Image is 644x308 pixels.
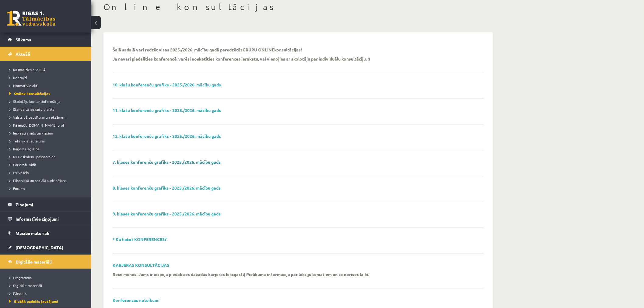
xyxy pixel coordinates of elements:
[9,75,27,80] span: Kontakti
[9,99,85,104] a: Skolotāju kontaktinformācija
[9,299,58,304] span: Biežāk uzdotie jautājumi
[9,91,50,96] span: Online konsultācijas
[9,123,65,128] span: Kā iegūt [DOMAIN_NAME] prof
[9,146,40,151] span: Karjeras izglītība
[9,130,85,136] a: Ieskaišu skaits pa klasēm
[9,146,85,152] a: Karjeras izglītība
[9,291,85,296] a: Pārskats
[9,275,32,280] span: Programma
[9,114,85,120] a: Valsts pārbaudījumi un eksāmeni
[9,138,85,144] a: Tehniskie jautājumi
[8,198,84,212] a: Ziņojumi
[9,275,85,280] a: Programma
[113,271,245,277] p: Reizi mēnesī Jums ir iespēja piedalīties dažādās karjeras lekcijās! :)
[9,283,42,288] span: Digitālie materiāli
[9,186,85,191] a: Forums
[9,131,53,135] span: Ieskaišu skaits pa klasēm
[9,178,67,183] span: Pilsoniskā un sociālā audzināšana
[9,178,85,183] a: Pilsoniskā un sociālā audzināšana
[113,236,166,242] a: * Kā lietot KONFERENCES?
[113,185,221,191] a: 8. klases konferenču grafiks - 2025./2026. mācību gads
[16,230,49,236] span: Mācību materiāli
[8,212,84,226] a: Informatīvie ziņojumi
[8,240,84,254] a: [DEMOGRAPHIC_DATA]
[113,262,169,268] a: KARJERAS KONSULTĀCIJAS
[113,211,221,216] a: 9. klases konferenču grafiks - 2025./2026. mācību gads
[9,291,26,296] span: Pārskats
[16,37,31,42] span: Sākums
[9,91,85,96] a: Online konsultācijas
[16,212,84,226] legend: Informatīvie ziņojumi
[9,83,38,88] span: Normatīvie akti
[8,226,84,240] a: Mācību materiāli
[9,83,85,88] a: Normatīvie akti
[16,245,63,250] span: [DEMOGRAPHIC_DATA]
[113,56,370,61] p: Ja nevari piedalīties konferencē, varēsi noskatīties konferences ierakstu, vai vienojies ar skolo...
[243,47,274,52] strong: GRUPU ONLINE
[8,47,84,61] a: Aktuāli
[8,255,84,269] a: Digitālie materiāli
[113,82,221,87] a: 10. klašu konferenču grafiks - 2025./2026. mācību gads
[103,2,493,12] h1: Online konsultācijas
[113,297,159,303] a: Konferences noteikumi
[16,51,30,57] span: Aktuāli
[9,75,85,80] a: Kontakti
[9,154,56,159] span: R1TV skolēnu pašpārvalde
[9,138,45,143] span: Tehniskie jautājumi
[9,107,85,112] a: Standarta ieskaišu grafiks
[113,107,221,113] a: 11. klašu konferenču grafiks - 2025./2026. mācību gads
[9,154,85,159] a: R1TV skolēnu pašpārvalde
[113,133,221,139] a: 12. klašu konferenču grafiks - 2025./2026. mācību gads
[9,283,85,288] a: Digitālie materiāli
[9,162,36,167] span: Par drošu vidi!
[9,299,85,304] a: Biežāk uzdotie jautājumi
[16,198,84,212] legend: Ziņojumi
[9,99,60,104] span: Skolotāju kontaktinformācija
[113,159,221,165] a: 7. klases konferenču grafiks - 2025./2026. mācību gads
[9,186,25,191] span: Forums
[113,47,302,52] p: Šajā sadaļā vari redzēt visas 2025./2026. mācību gadā paredzētās konsultācijas!
[9,162,85,167] a: Par drošu vidi!
[9,115,66,120] span: Valsts pārbaudījumi un eksāmeni
[9,170,30,175] span: Esi vesels!
[16,259,52,264] span: Digitālie materiāli
[9,170,85,175] a: Esi vesels!
[8,33,84,47] a: Sākums
[9,122,85,128] a: Kā iegūt [DOMAIN_NAME] prof
[9,67,85,72] a: Kā mācīties eSKOLĀ
[7,11,55,26] a: Rīgas 1. Tālmācības vidusskola
[9,107,54,112] span: Standarta ieskaišu grafiks
[9,67,46,72] span: Kā mācīties eSKOLĀ
[246,271,369,277] p: Pielikumā informācija par lekciju tematiem un to norises laiki.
